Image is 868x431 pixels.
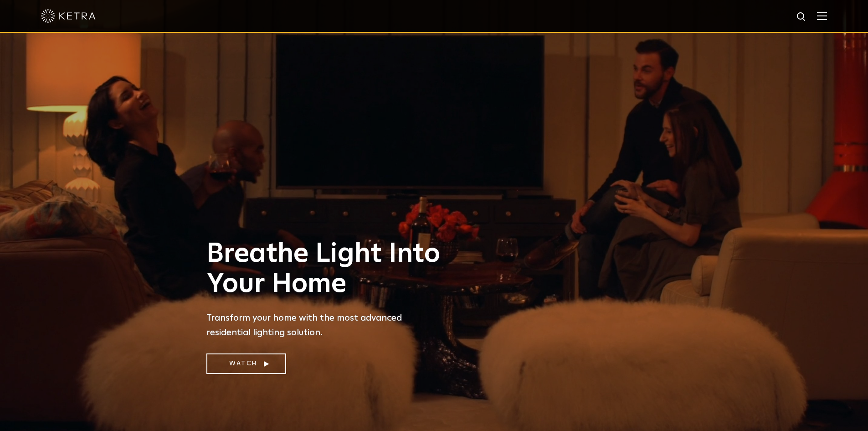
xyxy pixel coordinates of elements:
[206,239,448,299] h1: Breathe Light Into Your Home
[817,11,827,20] img: Hamburger%20Nav.svg
[206,353,286,374] a: Watch
[206,311,448,340] p: Transform your home with the most advanced residential lighting solution.
[41,9,96,23] img: ketra-logo-2019-white
[796,11,807,23] img: search icon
